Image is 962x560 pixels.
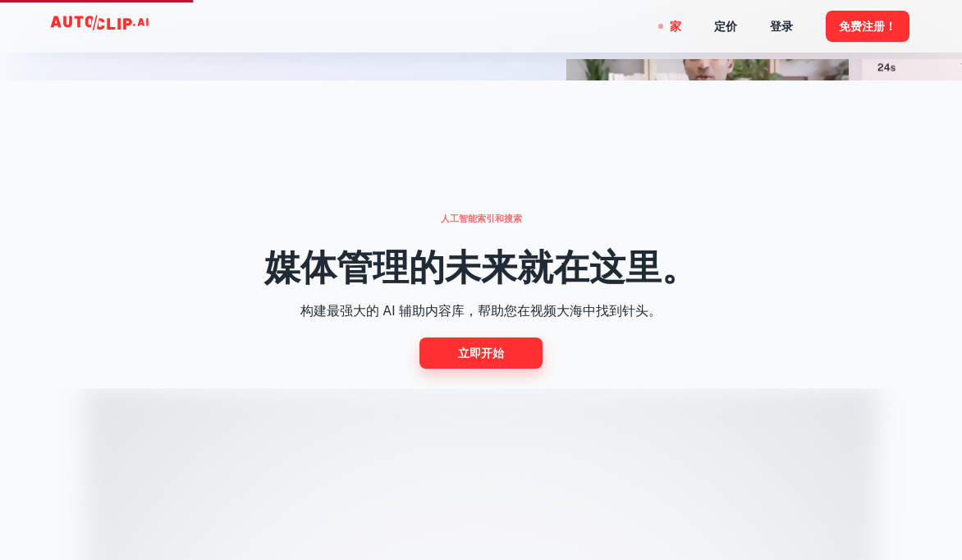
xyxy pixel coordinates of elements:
font: 定价 [714,21,737,34]
font: 登录 [770,21,793,34]
font: 立即开始 [458,347,504,360]
font: 构建最强大的 AI 辅助内容库，帮助您在视频大海中找到针头。 [300,303,662,319]
font: 免费注册！ [839,21,896,34]
font: 媒体管理的未来就在这里。 [264,246,698,288]
a: 立即开始 [419,337,543,368]
font: 家 [670,21,681,34]
button: 免费注册！ [826,11,909,41]
font: 人工智能索引和搜索 [441,213,522,223]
